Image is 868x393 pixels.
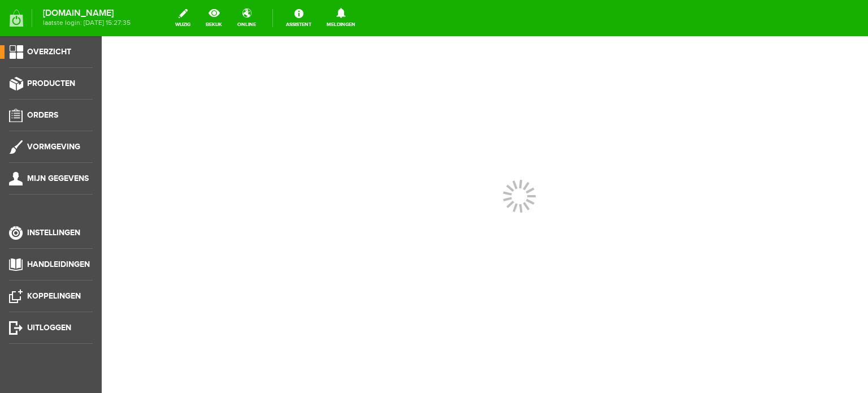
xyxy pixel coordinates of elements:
span: Overzicht [27,47,71,57]
span: Mijn gegevens [27,174,89,183]
a: Assistent [279,6,318,31]
span: Koppelingen [27,291,81,301]
a: wijzig [168,6,197,31]
span: Producten [27,79,75,88]
span: Orders [27,110,58,120]
span: Vormgeving [27,142,80,152]
span: Instellingen [27,228,80,237]
strong: [DOMAIN_NAME] [43,10,131,16]
a: online [231,6,263,31]
a: Meldingen [320,6,362,31]
span: laatste login: [DATE] 15:27:35 [43,20,131,26]
a: bekijk [199,6,229,31]
span: Uitloggen [27,323,71,332]
span: Handleidingen [27,260,90,269]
